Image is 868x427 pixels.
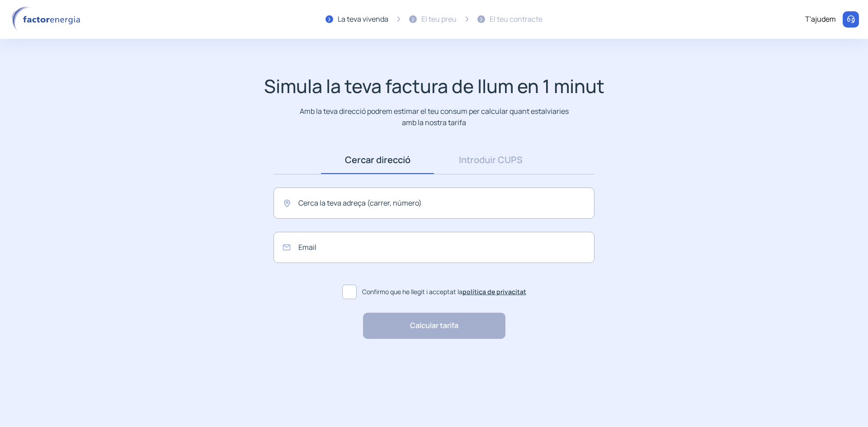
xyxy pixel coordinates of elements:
[338,14,388,25] div: La teva vivenda
[846,15,855,24] img: llamar
[805,14,836,25] div: T'ajudem
[9,6,86,33] img: logo factor
[434,146,547,174] a: Introduir CUPS
[264,75,604,97] h1: Simula la teva factura de llum en 1 minut
[462,287,526,296] a: política de privacitat
[490,14,542,25] div: El teu contracte
[421,14,457,25] div: El teu preu
[362,287,526,297] span: Confirmo que he llegit i acceptat la
[321,146,434,174] a: Cercar direcció
[298,106,571,128] p: Amb la teva direcció podrem estimar el teu consum per calcular quant estalviaries amb la nostra t...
